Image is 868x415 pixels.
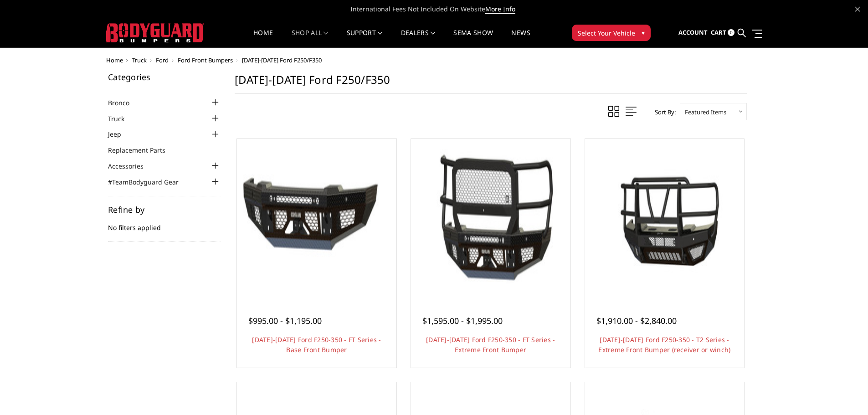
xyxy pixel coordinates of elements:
a: [DATE]-[DATE] Ford F250-350 - FT Series - Extreme Front Bumper [426,335,555,354]
img: BODYGUARD BUMPERS [106,23,204,42]
span: Select Your Vehicle [578,28,635,38]
a: 2023-2025 Ford F250-350 - FT Series - Extreme Front Bumper 2023-2025 Ford F250-350 - FT Series - ... [413,141,568,296]
button: Select Your Vehicle [572,25,651,41]
a: 2023-2025 Ford F250-350 - T2 Series - Extreme Front Bumper (receiver or winch) 2023-2025 Ford F25... [587,141,742,296]
a: Truck [108,114,136,123]
div: No filters applied [108,205,221,242]
h1: [DATE]-[DATE] Ford F250/F350 [235,73,747,94]
span: ▾ [642,28,645,37]
a: Jeep [108,129,133,139]
a: Support [347,30,383,47]
span: $1,595.00 - $1,995.00 [422,315,503,326]
a: Cart 0 [711,20,734,45]
span: $995.00 - $1,195.00 [248,315,322,326]
a: [DATE]-[DATE] Ford F250-350 - T2 Series - Extreme Front Bumper (receiver or winch) [598,335,730,354]
img: 2023-2025 Ford F250-350 - FT Series - Base Front Bumper [239,141,394,296]
label: Sort By: [650,105,676,119]
a: More Info [485,5,515,14]
a: [DATE]-[DATE] Ford F250-350 - FT Series - Base Front Bumper [252,335,381,354]
a: Home [106,56,123,64]
a: shop all [292,30,329,47]
a: SEMA Show [453,30,493,47]
a: Home [253,30,273,47]
a: Accessories [108,161,155,171]
span: Cart [711,28,726,36]
a: Bronco [108,98,141,108]
a: Ford [156,56,169,64]
h5: Categories [108,73,221,81]
a: #TeamBodyguard Gear [108,177,190,187]
span: 0 [728,29,734,36]
a: Account [678,20,708,45]
a: Truck [132,56,147,64]
span: [DATE]-[DATE] Ford F250/F350 [242,56,322,64]
a: News [511,30,530,47]
a: Ford Front Bumpers [178,56,233,64]
a: Dealers [401,30,436,47]
a: Replacement Parts [108,145,177,155]
h5: Refine by [108,205,221,214]
span: $1,910.00 - $2,840.00 [596,315,677,326]
span: Account [678,28,708,36]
